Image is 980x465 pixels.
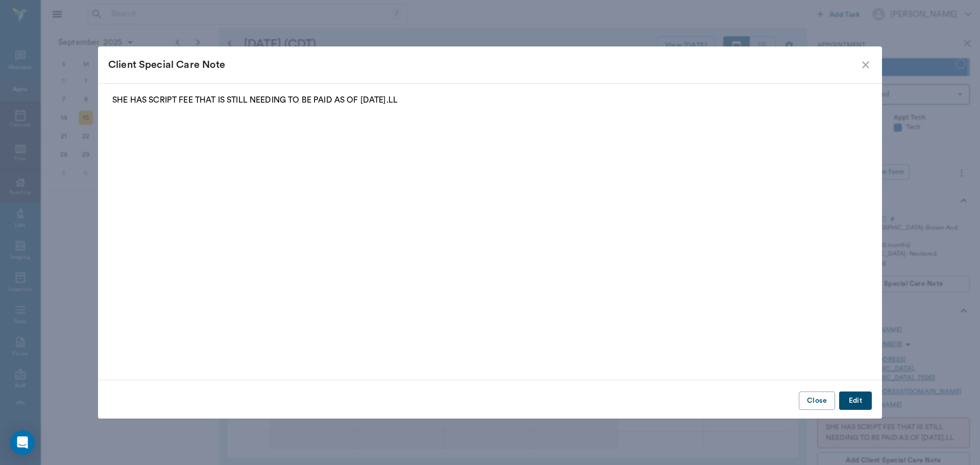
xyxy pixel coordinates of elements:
[799,391,835,410] button: Close
[10,430,35,455] div: Open Intercom Messenger
[108,57,860,73] div: Client Special Care Note
[860,59,872,71] button: close
[112,94,868,106] p: SHE HAS SCRIPT FEE THAT IS STILL NEEDING TO BE PAID AS OF [DATE].LL
[839,391,872,410] button: Edit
